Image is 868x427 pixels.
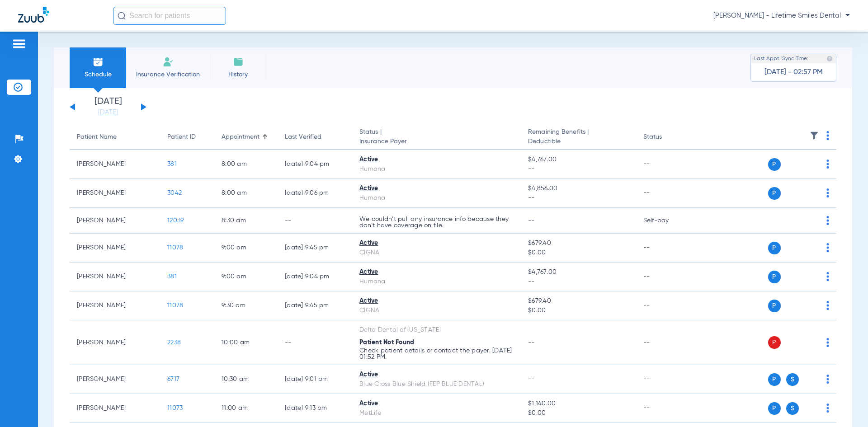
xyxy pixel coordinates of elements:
div: Active [359,267,514,277]
span: P [768,402,781,415]
span: P [768,242,781,254]
td: [DATE] 9:45 PM [278,234,352,263]
span: -- [528,277,628,286]
span: $0.00 [528,306,628,315]
span: Deductible [528,137,628,146]
td: -- [278,320,352,365]
div: Active [359,370,514,380]
span: 11078 [167,244,183,251]
span: Schedule [76,70,119,79]
td: -- [636,263,697,291]
td: -- [636,291,697,320]
td: 9:30 AM [214,291,278,320]
td: [PERSON_NAME] [70,179,160,208]
span: History [217,70,259,79]
div: Humana [359,277,514,286]
img: group-dot-blue.svg [826,216,829,225]
span: Insurance Verification [133,70,203,79]
img: Zuub Logo [18,7,49,23]
img: group-dot-blue.svg [826,301,829,310]
td: [PERSON_NAME] [70,291,160,320]
td: [PERSON_NAME] [70,208,160,234]
div: CIGNA [359,248,514,258]
div: Active [359,155,514,164]
span: P [768,336,781,349]
span: 3042 [167,190,182,196]
td: [DATE] 9:45 PM [278,291,352,320]
span: [PERSON_NAME] - Lifetime Smiles Dental [713,11,850,20]
span: $0.00 [528,248,628,258]
span: 6717 [167,376,179,382]
span: $1,140.00 [528,399,628,408]
div: Patient ID [167,132,207,142]
td: 8:00 AM [214,179,278,208]
td: -- [636,320,697,365]
th: Status | [352,125,521,150]
td: [DATE] 9:13 PM [278,394,352,423]
img: filter.svg [810,131,819,140]
span: Patient Not Found [359,339,414,346]
td: -- [636,234,697,263]
td: -- [636,394,697,423]
div: Patient Name [77,132,117,142]
div: Active [359,184,514,193]
a: [DATE] [81,108,135,117]
td: [PERSON_NAME] [70,394,160,423]
td: 8:30 AM [214,208,278,234]
span: 2238 [167,339,181,346]
div: MetLife [359,408,514,418]
div: Blue Cross Blue Shield (FEP BLUE DENTAL) [359,380,514,389]
img: last sync help info [826,56,833,62]
td: [DATE] 9:01 PM [278,365,352,394]
td: 9:00 AM [214,263,278,291]
div: Active [359,399,514,408]
img: group-dot-blue.svg [826,272,829,281]
img: hamburger-icon [12,38,26,49]
span: P [768,300,781,312]
div: Humana [359,193,514,203]
span: [DATE] - 02:57 PM [764,68,823,77]
img: Manual Insurance Verification [163,56,174,67]
span: $4,767.00 [528,267,628,277]
span: $0.00 [528,408,628,418]
img: group-dot-blue.svg [826,160,829,169]
img: group-dot-blue.svg [826,188,829,197]
span: 11078 [167,302,183,309]
span: S [786,402,799,415]
td: 10:00 AM [214,320,278,365]
span: P [768,158,781,171]
td: [PERSON_NAME] [70,320,160,365]
td: 11:00 AM [214,394,278,423]
span: $4,856.00 [528,184,628,193]
span: 11073 [167,405,183,411]
span: -- [528,339,535,346]
span: 381 [167,161,177,167]
img: group-dot-blue.svg [826,243,829,252]
td: -- [636,365,697,394]
div: Appointment [222,132,259,142]
div: CIGNA [359,306,514,315]
span: Insurance Payer [359,137,514,146]
td: [DATE] 9:04 PM [278,150,352,179]
img: Search Icon [118,12,126,20]
td: 10:30 AM [214,365,278,394]
span: 12039 [167,217,184,224]
div: Humana [359,164,514,174]
span: -- [528,193,628,203]
div: Patient Name [77,132,153,142]
div: Last Verified [285,132,321,142]
td: Self-pay [636,208,697,234]
img: Schedule [93,56,104,67]
img: group-dot-blue.svg [826,404,829,413]
div: Patient ID [167,132,196,142]
span: $679.40 [528,239,628,248]
div: Active [359,239,514,248]
span: $679.40 [528,296,628,306]
input: Search for patients [113,7,226,25]
p: Check patient details or contact the payer. [DATE] 01:52 PM. [359,347,514,360]
span: P [768,271,781,283]
span: -- [528,164,628,174]
span: P [768,373,781,386]
td: [PERSON_NAME] [70,234,160,263]
th: Remaining Benefits | [521,125,636,150]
